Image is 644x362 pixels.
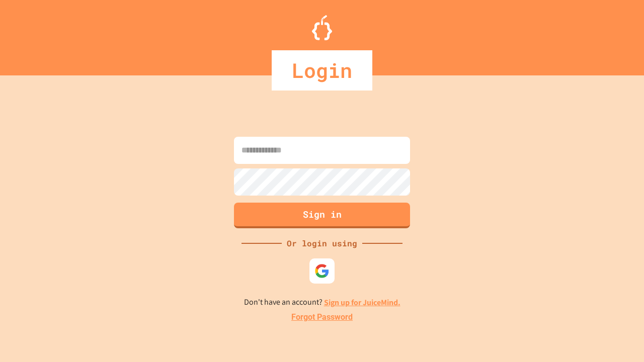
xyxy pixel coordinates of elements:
[314,263,330,279] img: google-icon.svg
[324,297,400,308] a: Sign up for JuiceMind.
[291,311,353,323] a: Forgot Password
[560,278,634,321] iframe: chat widget
[602,322,634,352] iframe: chat widget
[272,50,372,90] div: Login
[244,296,400,309] p: Don't have an account?
[312,15,332,40] img: Logo.svg
[234,203,410,228] button: Sign in
[282,237,362,249] div: Or login using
